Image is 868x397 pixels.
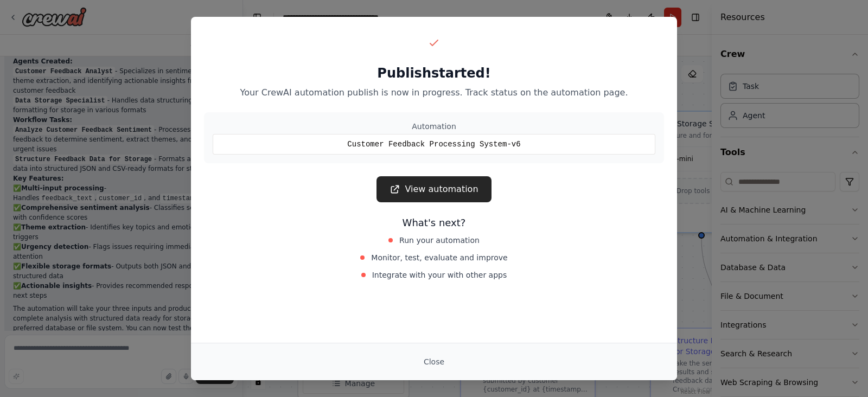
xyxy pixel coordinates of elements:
[415,352,453,372] button: Close
[204,86,664,99] p: Your CrewAI automation publish is now in progress. Track status on the automation page.
[371,252,507,263] span: Monitor, test, evaluate and improve
[213,134,655,155] div: Customer Feedback Processing System-v6
[399,235,480,246] span: Run your automation
[204,65,664,82] h2: Publish started!
[213,121,655,132] div: Automation
[372,270,507,280] span: Integrate with your with other apps
[204,215,664,230] h3: What's next?
[376,176,491,202] a: View automation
